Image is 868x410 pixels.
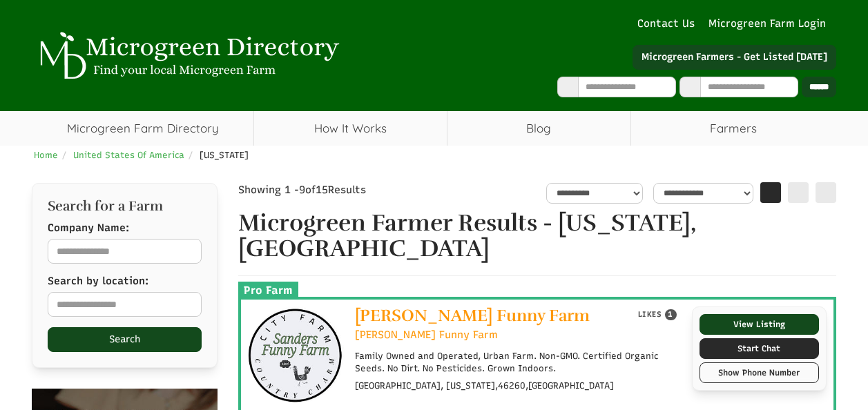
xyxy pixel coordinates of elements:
span: LIKES [636,310,662,319]
select: sortbox-1 [653,183,753,204]
span: [PERSON_NAME] Funny Farm [355,305,590,326]
div: Show Phone Number [707,367,811,379]
div: Showing 1 - of Results [238,183,438,197]
h2: Search for a Farm [48,199,202,214]
span: Farmers [631,111,836,146]
label: Company Name: [48,221,129,235]
i: Use Current Location [783,81,790,92]
i: Use Current Location [186,299,193,311]
a: Contact Us [630,17,702,31]
span: [GEOGRAPHIC_DATA] [528,380,614,392]
span: 46260 [498,380,525,392]
span: 1 [665,309,677,321]
label: Search by location: [48,274,148,289]
span: [US_STATE] [200,150,249,160]
a: How It Works [254,111,447,146]
a: Start Chat [700,338,818,359]
span: 9 [299,184,305,196]
a: Blog [447,111,630,146]
a: United States Of America [73,150,184,160]
small: [GEOGRAPHIC_DATA], [US_STATE], , [355,380,614,391]
a: View Listing [700,314,818,335]
img: Sanders Funny Farm [248,306,345,403]
img: Microgreen Directory [32,32,343,80]
a: [PERSON_NAME] Funny Farm [PERSON_NAME] Funny Farm [355,306,634,342]
button: LIKES 1 [631,306,682,323]
a: Home [34,150,58,160]
select: overall_rating_filter-1 [546,183,643,204]
h1: Microgreen Farmer Results - [US_STATE], [GEOGRAPHIC_DATA] [238,211,836,262]
p: Family Owned and Operated, Urban Farm. Non-GMO. Certified Organic Seeds. No Dirt. No Pesticides. ... [355,350,682,375]
a: Microgreen Farmers - Get Listed [DATE] [633,45,836,70]
a: Microgreen Farm Login [708,17,833,31]
span: 15 [316,184,328,196]
a: Microgreen Farm Directory [32,111,253,146]
span: [PERSON_NAME] Funny Farm [355,328,498,342]
button: Search [48,327,202,352]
